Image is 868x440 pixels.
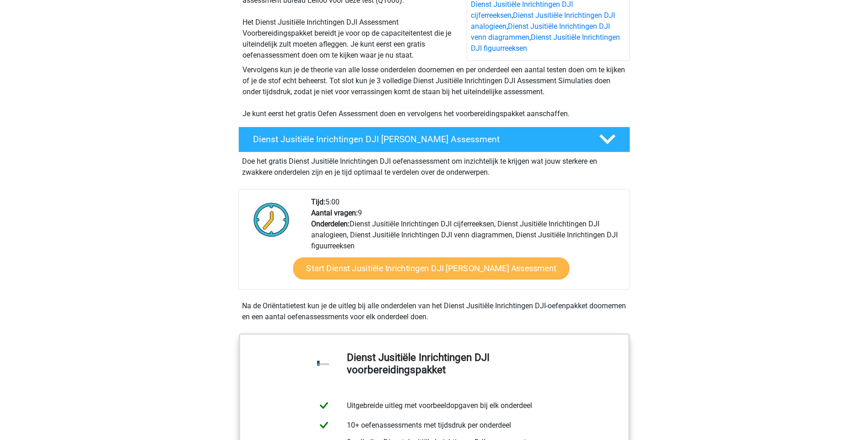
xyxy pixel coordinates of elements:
img: Klok [248,197,295,242]
b: Aantal vragen: [311,209,358,217]
a: Dienst Jusitiële Inrichtingen DJI figuurreeksen [471,33,620,53]
b: Onderdelen: [311,220,350,228]
a: Start Dienst Jusitiële Inrichtingen DJI [PERSON_NAME] Assessment [293,258,569,279]
div: 5:00 9 Dienst Jusitiële Inrichtingen DJI cijferreeksen, Dienst Jusitiële Inrichtingen DJI analogi... [304,197,629,289]
h4: Dienst Jusitiële Inrichtingen DJI [PERSON_NAME] Assessment [253,134,584,145]
a: Dienst Jusitiële Inrichtingen DJI venn diagrammen [471,22,610,42]
div: Doe het gratis Dienst Jusitiële Inrichtingen DJI oefenassessment om inzichtelijk te krijgen wat j... [238,152,630,178]
div: Na de Oriëntatietest kun je de uitleg bij alle onderdelen van het Dienst Jusitiële Inrichtingen D... [238,300,630,322]
b: Tijd: [311,198,325,206]
a: Dienst Jusitiële Inrichtingen DJI [PERSON_NAME] Assessment [235,127,634,152]
a: Dienst Jusitiële Inrichtingen DJI analogieen [471,11,615,31]
div: Vervolgens kun je de theorie van alle losse onderdelen doornemen en per onderdeel een aantal test... [239,64,630,119]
